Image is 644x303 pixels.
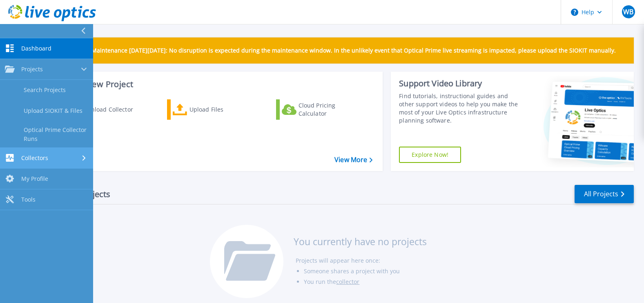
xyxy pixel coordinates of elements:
[294,237,427,246] h3: You currently have no projects
[189,101,255,118] div: Upload Files
[304,277,427,287] li: You run the
[399,147,461,163] a: Explore Now!
[58,80,372,89] h3: Start a New Project
[276,99,367,120] a: Cloud Pricing Calculator
[21,66,43,73] span: Projects
[167,99,258,120] a: Upload Files
[399,78,521,89] div: Support Video Library
[623,9,633,15] span: WB
[79,101,144,118] div: Download Collector
[21,154,48,162] span: Collectors
[296,255,427,266] li: Projects will appear here once:
[336,278,359,285] a: collector
[21,45,51,52] span: Dashboard
[21,175,48,182] span: My Profile
[399,92,521,125] div: Find tutorials, instructional guides and other support videos to help you make the most of your L...
[299,101,364,118] div: Cloud Pricing Calculator
[334,156,372,164] a: View More
[61,47,616,54] p: Scheduled Maintenance [DATE][DATE]: No disruption is expected during the maintenance window. In t...
[575,185,634,203] a: All Projects
[58,99,149,120] a: Download Collector
[21,196,36,203] span: Tools
[304,266,427,277] li: Someone shares a project with you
